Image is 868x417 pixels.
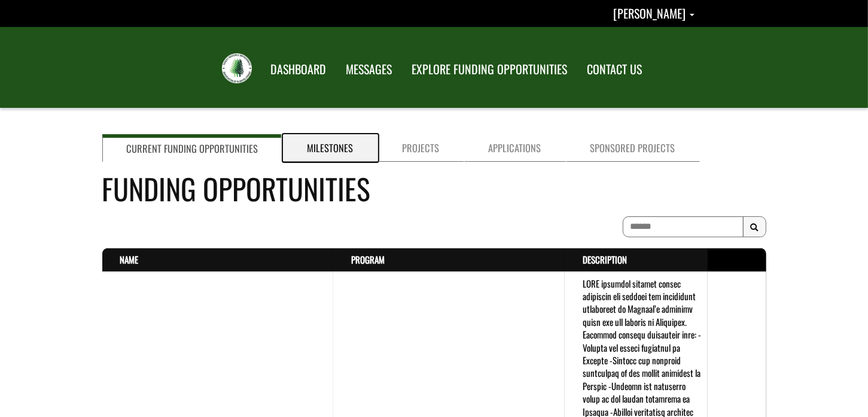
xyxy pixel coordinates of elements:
[120,253,139,266] a: Name
[337,55,401,84] a: MESSAGES
[283,134,378,162] a: Milestones
[623,216,744,237] input: To search on partial text, use the asterisk (*) wildcard character.
[102,167,766,210] h4: Funding Opportunities
[578,55,651,84] a: CONTACT US
[403,55,577,84] a: EXPLORE FUNDING OPPORTUNITIES
[613,4,686,22] span: [PERSON_NAME]
[613,4,695,22] a: Clyde Corser
[262,55,336,84] a: DASHBOARD
[260,51,651,84] nav: Main Navigation
[351,253,385,266] a: Program
[743,216,766,238] button: Search Results
[464,134,566,162] a: Applications
[583,253,627,266] a: Description
[222,53,252,83] img: FRIAA Submissions Portal
[102,134,283,162] a: Current Funding Opportunities
[378,134,464,162] a: Projects
[566,134,700,162] a: Sponsored Projects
